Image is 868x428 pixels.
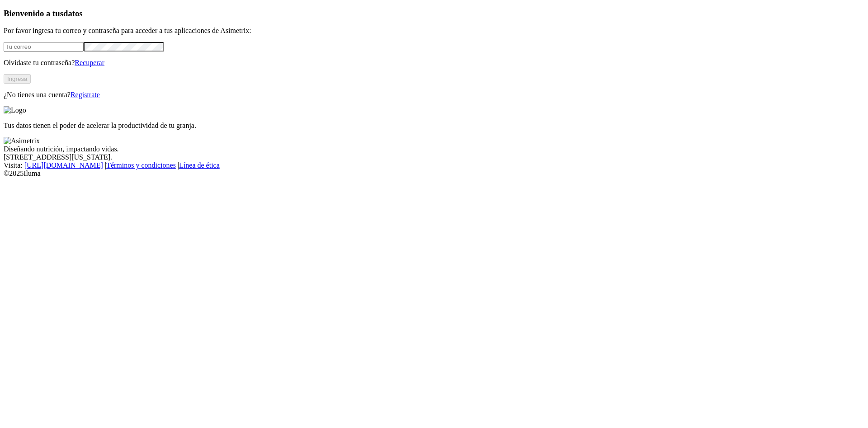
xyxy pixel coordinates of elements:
[71,91,100,99] a: Regístrate
[4,122,864,130] p: Tus datos tienen el poder de acelerar la productividad de tu granja.
[4,137,40,145] img: Asimetrix
[4,145,864,153] div: Diseñando nutrición, impactando vidas.
[4,153,864,161] div: [STREET_ADDRESS][US_STATE].
[4,169,864,178] div: © 2025 Iluma
[75,59,104,66] a: Recuperar
[4,91,864,99] p: ¿No tienes una cuenta?
[4,59,864,67] p: Olvidaste tu contraseña?
[4,42,84,52] input: Tu correo
[4,74,31,84] button: Ingresa
[4,161,864,169] div: Visita : | |
[4,9,864,19] h3: Bienvenido a tus
[4,27,864,35] p: Por favor ingresa tu correo y contraseña para acceder a tus aplicaciones de Asimetrix:
[63,9,83,18] span: datos
[179,161,220,169] a: Línea de ética
[24,161,103,169] a: [URL][DOMAIN_NAME]
[106,161,176,169] a: Términos y condiciones
[4,106,26,114] img: Logo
